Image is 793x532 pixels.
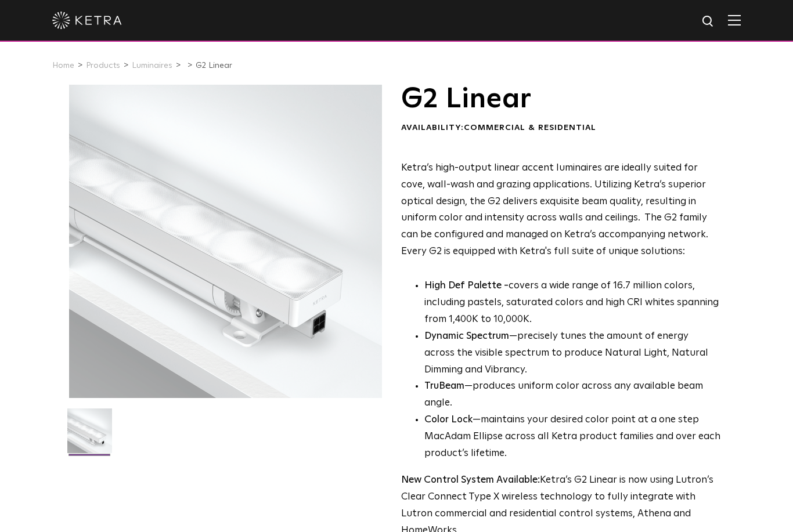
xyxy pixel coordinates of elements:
[424,381,464,391] strong: TruBeam
[86,61,120,70] a: Products
[401,160,721,260] p: Ketra’s high-output linear accent luminaires are ideally suited for cove, wall-wash and grazing a...
[424,415,473,425] strong: Color Lock
[52,12,122,29] img: ketra-logo-2019-white
[401,85,721,114] h1: G2 Linear
[728,15,741,26] img: Hamburger%20Nav.svg
[464,124,596,132] span: Commercial & Residential
[424,378,721,412] li: —produces uniform color across any available beam angle.
[196,61,232,70] a: G2 Linear
[424,281,509,291] strong: High Def Palette -
[52,61,74,70] a: Home
[132,61,172,70] a: Luminaires
[701,15,716,29] img: search icon
[424,328,721,379] li: —precisely tunes the amount of energy across the visible spectrum to produce Natural Light, Natur...
[401,475,540,485] strong: New Control System Available:
[424,331,509,341] strong: Dynamic Spectrum
[401,122,721,134] div: Availability:
[424,412,721,462] li: —maintains your desired color point at a one step MacAdam Ellipse across all Ketra product famili...
[424,278,721,328] p: covers a wide range of 16.7 million colors, including pastels, saturated colors and high CRI whit...
[67,408,112,462] img: G2-Linear-2021-Web-Square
